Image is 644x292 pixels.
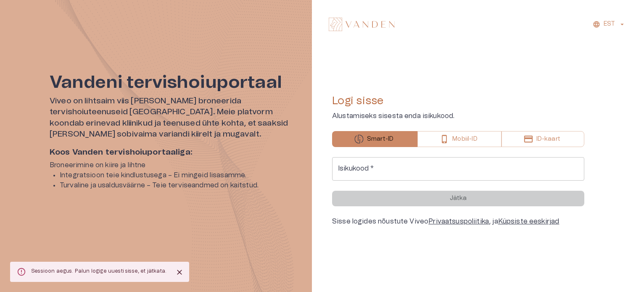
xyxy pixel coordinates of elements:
button: Close [173,266,186,279]
a: Küpsiste eeskirjad [498,218,560,225]
div: Sisse logides nõustute Viveo , ja [332,216,584,226]
img: Vanden logo [329,18,395,31]
h4: Logi sisse [332,94,584,108]
p: Smart-ID [367,135,393,144]
a: Privaatsuspoliitika [428,218,489,225]
button: ID-kaart [501,131,584,147]
p: Alustamiseks sisesta enda isikukood. [332,111,584,121]
button: Mobiil-ID [417,131,501,147]
button: Smart-ID [332,131,417,147]
p: EST [604,20,615,29]
button: EST [591,18,627,30]
p: Mobiil-ID [452,135,477,144]
p: ID-kaart [536,135,560,144]
div: Sessioon aegus. Palun logige uuesti sisse, et jätkata. [31,264,166,279]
